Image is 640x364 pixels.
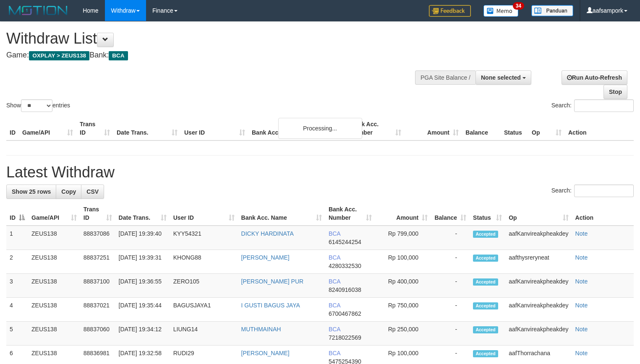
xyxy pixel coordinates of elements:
[6,51,418,60] h4: Game: Bank:
[170,298,238,322] td: BAGUSJAYA1
[86,188,99,195] span: CSV
[329,230,340,237] span: BCA
[473,255,498,262] span: Accepted
[28,202,80,226] th: Game/API: activate to sort column ascending
[6,164,634,181] h1: Latest Withdraw
[329,263,361,269] span: Copy 4280332530 to clipboard
[28,298,80,322] td: ZEUS138
[241,278,304,285] a: [PERSON_NAME] PUR
[6,322,28,346] td: 5
[329,254,340,261] span: BCA
[170,226,238,250] td: KYY54321
[81,185,104,199] a: CSV
[115,322,170,346] td: [DATE] 19:34:12
[6,185,56,199] a: Show 25 rows
[170,322,238,346] td: LIUNG14
[170,250,238,274] td: KHONG88
[181,117,248,140] th: User ID
[115,250,170,274] td: [DATE] 19:39:31
[113,117,181,140] th: Date Trans.
[575,254,588,261] a: Note
[575,350,588,356] a: Note
[80,226,115,250] td: 88837086
[475,70,531,85] button: None selected
[109,51,128,60] span: BCA
[80,298,115,322] td: 88837021
[575,302,588,309] a: Note
[12,188,51,195] span: Show 25 rows
[431,226,470,250] td: -
[278,118,362,139] div: Processing...
[56,185,81,199] a: Copy
[565,117,634,140] th: Action
[28,274,80,298] td: ZEUS138
[375,274,431,298] td: Rp 400,000
[241,230,294,237] a: DICKY HARDINATA
[483,5,519,17] img: Button%20Memo.svg
[329,326,340,333] span: BCA
[375,202,431,226] th: Amount: activate to sort column ascending
[429,5,471,17] img: Feedback.jpg
[531,5,573,16] img: panduan.png
[6,250,28,274] td: 2
[431,298,470,322] td: -
[473,278,498,286] span: Accepted
[115,226,170,250] td: [DATE] 19:39:40
[405,117,462,140] th: Amount
[241,350,290,356] a: [PERSON_NAME]
[572,202,634,226] th: Action
[241,302,300,309] a: I GUSTI BAGUS JAYA
[375,250,431,274] td: Rp 100,000
[329,350,340,356] span: BCA
[115,274,170,298] td: [DATE] 19:36:55
[431,274,470,298] td: -
[6,202,28,226] th: ID: activate to sort column descending
[329,239,361,245] span: Copy 6145244254 to clipboard
[19,117,76,140] th: Game/API
[76,117,113,140] th: Trans ID
[170,274,238,298] td: ZERO105
[21,99,52,112] select: Showentries
[462,117,501,140] th: Balance
[329,278,340,285] span: BCA
[375,298,431,322] td: Rp 750,000
[575,278,588,285] a: Note
[115,202,170,226] th: Date Trans.: activate to sort column ascending
[551,99,634,112] label: Search:
[505,202,572,226] th: Op: activate to sort column ascending
[603,85,627,99] a: Stop
[329,302,340,309] span: BCA
[415,70,475,85] div: PGA Site Balance /
[375,226,431,250] td: Rp 799,000
[61,188,76,195] span: Copy
[115,298,170,322] td: [DATE] 19:35:44
[29,51,89,60] span: OXPLAY > ZEUS138
[431,250,470,274] td: -
[241,326,281,333] a: MUTHMAINAH
[347,117,405,140] th: Bank Acc. Number
[473,231,498,238] span: Accepted
[505,298,572,322] td: aafKanvireakpheakdey
[431,202,470,226] th: Balance: activate to sort column ascending
[248,117,347,140] th: Bank Acc. Name
[375,322,431,346] td: Rp 250,000
[501,117,528,140] th: Status
[329,286,361,293] span: Copy 8240916038 to clipboard
[238,202,325,226] th: Bank Acc. Name: activate to sort column ascending
[574,185,634,197] input: Search:
[574,99,634,112] input: Search:
[28,322,80,346] td: ZEUS138
[6,4,70,17] img: MOTION_logo.png
[6,30,418,47] h1: Withdraw List
[575,230,588,237] a: Note
[528,117,565,140] th: Op
[551,185,634,197] label: Search:
[473,302,498,309] span: Accepted
[575,326,588,333] a: Note
[325,202,376,226] th: Bank Acc. Number: activate to sort column ascending
[505,250,572,274] td: aafthysreryneat
[505,226,572,250] td: aafKanvireakpheakdey
[6,274,28,298] td: 3
[80,322,115,346] td: 88837060
[6,226,28,250] td: 1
